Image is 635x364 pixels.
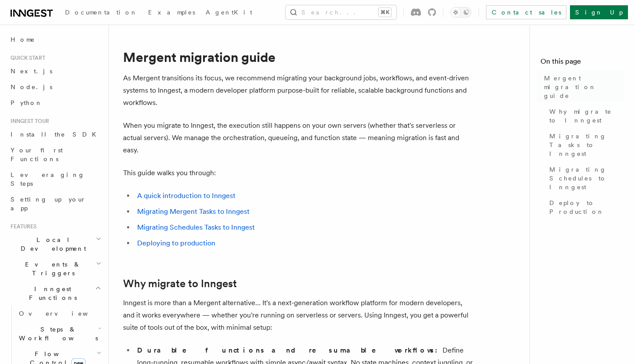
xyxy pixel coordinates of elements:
[137,191,236,200] a: A quick introduction to Inngest
[7,32,103,47] a: Home
[137,346,443,354] strong: Durable functions and resumable workflows:
[123,72,475,109] p: As Mergent transitions its focus, we recommend migrating your background jobs, workflows, and eve...
[7,285,95,302] span: Inngest Functions
[7,191,103,216] a: Setting up your app
[200,3,258,24] a: AgentKit
[7,95,103,111] a: Python
[549,198,624,216] span: Deploy to Production
[11,99,43,106] span: Python
[541,56,624,70] h4: On this page
[148,9,195,16] span: Examples
[7,118,49,125] span: Inngest tour
[7,260,96,278] span: Events & Triggers
[7,232,103,256] button: Local Development
[546,128,624,162] a: Migrating Tasks to Inngest
[137,207,250,216] a: Migrating Mergent Tasks to Inngest
[123,119,475,156] p: When you migrate to Inngest, the execution still happens on your own servers (whether that's serv...
[123,167,475,179] p: This guide walks you through:
[143,3,200,24] a: Examples
[11,171,85,187] span: Leveraging Steps
[7,142,103,167] a: Your first Functions
[65,9,138,16] span: Documentation
[7,79,103,95] a: Node.js
[549,107,624,125] span: Why migrate to Inngest
[15,321,103,346] button: Steps & Workflows
[60,3,143,24] a: Documentation
[7,281,103,306] button: Inngest Functions
[570,5,628,19] a: Sign Up
[123,278,237,290] a: Why migrate to Inngest
[546,162,624,195] a: Migrating Schedules to Inngest
[549,132,624,158] span: Migrating Tasks to Inngest
[7,54,45,61] span: Quick start
[11,196,86,212] span: Setting up your app
[7,223,36,230] span: Features
[544,74,624,100] span: Mergent migration guide
[11,147,63,162] span: Your first Functions
[486,5,566,19] a: Contact sales
[15,325,98,342] span: Steps & Workflows
[11,83,52,90] span: Node.js
[11,68,52,75] span: Next.js
[379,8,391,17] kbd: ⌘K
[137,223,255,231] a: Migrating Schedules Tasks to Inngest
[7,63,103,79] a: Next.js
[19,310,109,317] span: Overview
[450,7,472,18] button: Toggle dark mode
[286,5,396,19] button: Search...⌘K
[541,70,624,104] a: Mergent migration guide
[123,49,475,65] h1: Mergent migration guide
[549,165,624,191] span: Migrating Schedules to Inngest
[137,239,215,247] a: Deploying to production
[206,9,252,16] span: AgentKit
[7,126,103,142] a: Install the SDK
[7,167,103,191] a: Leveraging Steps
[7,235,96,253] span: Local Development
[546,195,624,220] a: Deploy to Production
[11,35,35,44] span: Home
[15,306,103,321] a: Overview
[546,104,624,128] a: Why migrate to Inngest
[7,256,103,281] button: Events & Triggers
[11,131,102,138] span: Install the SDK
[123,297,475,334] p: Inngest is more than a Mergent alternative… It's a next-generation workflow platform for modern d...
